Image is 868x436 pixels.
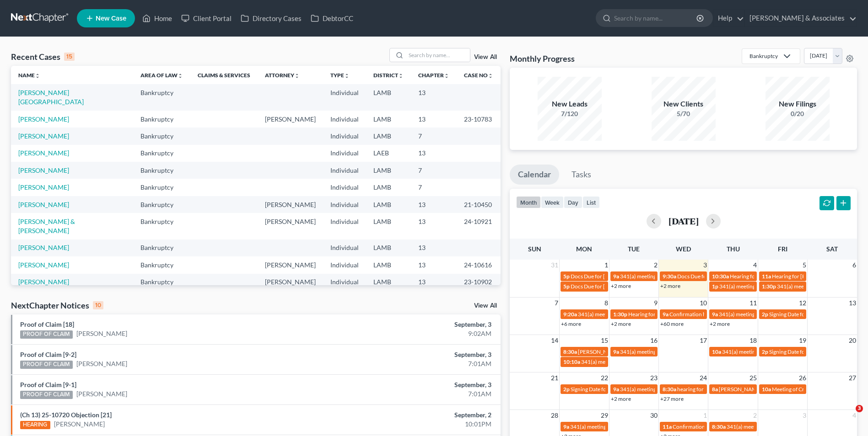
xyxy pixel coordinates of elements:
span: 341(a) meeting for [PERSON_NAME] [620,348,708,355]
span: 10 [699,298,708,308]
td: Individual [323,84,366,110]
a: [PERSON_NAME] [18,183,69,191]
a: [PERSON_NAME] [76,359,127,368]
span: 3 [702,260,708,271]
span: 18 [749,335,758,346]
td: Bankruptcy [133,213,190,239]
span: 22 [600,372,609,383]
td: LAMB [366,213,411,239]
span: 1:30p [762,283,776,290]
div: Bankruptcy [749,52,778,60]
div: 15 [64,53,75,61]
td: LAEB [366,145,411,162]
th: Claims & Services [190,66,258,84]
td: 13 [411,84,457,110]
span: Hearing for [PERSON_NAME] [628,311,700,318]
td: [PERSON_NAME] [258,256,323,273]
a: Area of Lawunfold_more [140,72,183,79]
a: Case Nounfold_more [464,72,493,79]
span: New Case [96,15,126,22]
span: 9 [653,298,658,308]
td: 7 [411,179,457,196]
div: September, 3 [340,350,491,359]
span: 2p [563,386,570,393]
span: 6 [852,260,857,271]
td: 13 [411,145,457,162]
a: [PERSON_NAME] [54,420,105,429]
div: Recent Cases [11,51,75,62]
span: 10a [712,348,721,355]
span: 31 [550,260,559,271]
a: Chapterunfold_more [418,72,449,79]
i: unfold_more [344,73,350,79]
div: NextChapter Notices [11,300,103,311]
a: (Ch 13) 25-10720 Objection [21] [20,411,112,419]
div: September, 3 [340,380,491,389]
span: 2 [752,410,758,421]
td: Bankruptcy [133,274,190,291]
span: 8:30a [563,348,577,355]
td: Individual [323,239,366,256]
td: Bankruptcy [133,239,190,256]
span: 11a [762,273,771,280]
a: Help [713,10,744,27]
i: unfold_more [488,73,493,79]
a: View All [474,303,497,309]
a: +2 more [611,320,631,327]
span: 3 [802,410,807,421]
span: 1p [712,283,718,290]
a: [PERSON_NAME] [76,329,127,338]
td: LAMB [366,179,411,196]
td: 23-10902 [457,274,501,291]
div: 5/70 [652,109,716,118]
span: 1:30p [613,311,627,318]
span: Confirmation hearing for [PERSON_NAME] [673,423,776,430]
span: 2p [762,311,768,318]
span: 9a [712,311,718,318]
a: +2 more [710,320,730,327]
a: +60 more [660,320,684,327]
td: LAMB [366,162,411,179]
td: 13 [411,196,457,213]
div: 9:02AM [340,329,491,338]
td: LAMB [366,84,411,110]
span: 341(a) meeting for [PERSON_NAME] [722,348,810,355]
td: Individual [323,213,366,239]
td: 13 [411,239,457,256]
span: 26 [798,372,807,383]
button: month [516,196,541,208]
span: 5p [563,273,570,280]
span: 11 [749,298,758,308]
span: 27 [848,372,857,383]
a: [PERSON_NAME] [18,132,69,140]
span: Sun [528,245,541,253]
div: 10:01PM [340,420,491,429]
td: LAMB [366,239,411,256]
span: 8:30a [712,423,726,430]
span: 9a [663,311,669,318]
td: Individual [323,162,366,179]
span: 2 [653,260,658,271]
div: September, 2 [340,410,491,420]
a: [PERSON_NAME] [18,244,69,251]
span: 5 [802,260,807,271]
span: 28 [550,410,559,421]
td: [PERSON_NAME] [258,213,323,239]
div: 7:01AM [340,389,491,399]
span: 341(a) meeting for [PERSON_NAME] [727,423,815,430]
td: 13 [411,111,457,128]
td: Individual [323,111,366,128]
td: LAMB [366,196,411,213]
a: Tasks [563,165,599,185]
span: 9:20a [563,311,577,318]
span: 1 [702,410,708,421]
span: 8:30a [663,386,676,393]
span: Docs Due for [PERSON_NAME] [571,283,646,290]
td: [PERSON_NAME] [258,274,323,291]
td: Individual [323,179,366,196]
span: 341(a) meeting for [PERSON_NAME] [570,423,658,430]
a: Proof of Claim [9-2] [20,351,76,358]
td: Bankruptcy [133,162,190,179]
input: Search by name... [614,10,698,27]
span: Tue [628,245,640,253]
